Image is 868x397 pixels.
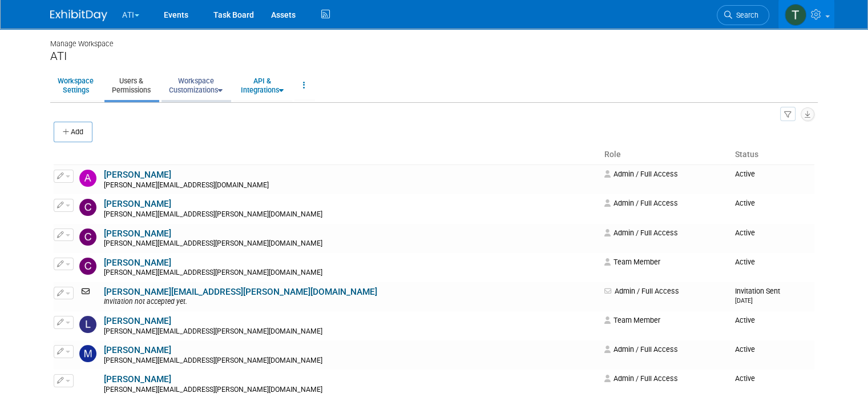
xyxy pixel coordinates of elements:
span: Active [734,258,754,266]
a: [PERSON_NAME] [104,199,171,209]
span: Team Member [604,316,660,324]
span: Search [732,11,758,19]
span: Active [734,345,754,354]
a: [PERSON_NAME][EMAIL_ADDRESS][PERSON_NAME][DOMAIN_NAME] [104,287,377,297]
img: Leslie Nielsen [79,316,96,333]
a: API &Integrations [233,71,291,99]
div: [PERSON_NAME][EMAIL_ADDRESS][PERSON_NAME][DOMAIN_NAME] [104,327,597,336]
div: [PERSON_NAME][EMAIL_ADDRESS][PERSON_NAME][DOMAIN_NAME] [104,356,597,366]
img: Amy Miles [79,170,96,187]
div: [PERSON_NAME][EMAIL_ADDRESS][PERSON_NAME][DOMAIN_NAME] [104,386,597,395]
span: Active [734,170,754,178]
img: ExhibitDay [50,10,107,21]
button: Add [54,122,92,142]
span: Admin / Full Access [604,374,678,383]
a: [PERSON_NAME] [104,345,171,355]
a: [PERSON_NAME] [104,170,171,180]
img: Clara Owen [79,258,96,275]
div: Manage Workspace [50,29,818,49]
div: [PERSON_NAME][EMAIL_ADDRESS][PERSON_NAME][DOMAIN_NAME] [104,239,597,248]
span: Admin / Full Access [604,345,678,354]
small: [DATE] [734,297,752,304]
span: Active [734,199,754,207]
a: [PERSON_NAME] [104,228,171,239]
span: Admin / Full Access [604,228,678,237]
div: [PERSON_NAME][EMAIL_ADDRESS][DOMAIN_NAME] [104,181,597,190]
span: Active [734,374,754,383]
th: Status [730,145,814,165]
span: Active [734,228,754,237]
th: Role [600,145,730,165]
a: [PERSON_NAME] [104,258,171,268]
div: ATI [50,49,818,63]
img: Christy Quinn [79,228,96,246]
span: Active [734,316,754,324]
img: Megan Ammon [79,345,96,362]
span: Invitation Sent [734,287,780,304]
img: Tracy Schwerin [785,4,806,26]
a: WorkspaceCustomizations [162,71,230,99]
img: Rebecca Molina [79,374,96,391]
span: Admin / Full Access [604,199,678,207]
a: Search [717,5,769,25]
a: [PERSON_NAME] [104,316,171,326]
span: Team Member [604,258,660,266]
img: Camille Stebbins [79,199,96,216]
div: [PERSON_NAME][EMAIL_ADDRESS][PERSON_NAME][DOMAIN_NAME] [104,210,597,219]
span: Admin / Full Access [604,287,679,295]
div: [PERSON_NAME][EMAIL_ADDRESS][PERSON_NAME][DOMAIN_NAME] [104,268,597,278]
div: Invitation not accepted yet. [104,298,597,307]
a: [PERSON_NAME] [104,374,171,384]
a: Users &Permissions [104,71,158,99]
span: Admin / Full Access [604,170,678,178]
a: WorkspaceSettings [50,71,101,99]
